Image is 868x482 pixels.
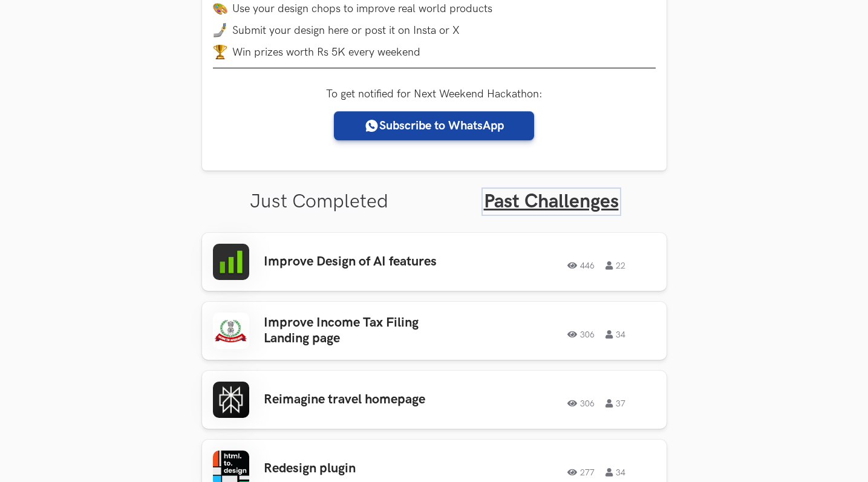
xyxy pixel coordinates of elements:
[326,88,543,100] label: To get notified for Next Weekend Hackathon:
[202,233,667,291] a: Improve Design of AI features44622
[264,315,452,347] h3: Improve Income Tax Filing Landing page
[605,399,625,408] span: 37
[567,468,595,477] span: 277
[605,261,625,270] span: 22
[213,23,227,37] img: mobile-in-hand.png
[264,461,452,477] h3: Redesign plugin
[605,468,625,477] span: 34
[213,1,227,16] img: palette.png
[213,45,227,59] img: trophy.png
[202,302,667,360] a: Improve Income Tax Filing Landing page30634
[567,330,595,339] span: 306
[264,392,452,408] h3: Reimagine travel homepage
[605,330,625,339] span: 34
[250,190,388,213] a: Just Completed
[213,45,656,59] li: Win prizes worth Rs 5K every weekend
[567,261,595,270] span: 446
[567,399,595,408] span: 306
[202,371,667,429] a: Reimagine travel homepage30637
[232,24,460,37] span: Submit your design here or post it on Insta or X
[213,1,656,16] li: Use your design chops to improve real world products
[264,254,452,270] h3: Improve Design of AI features
[484,190,619,213] a: Past Challenges
[334,111,534,140] a: Subscribe to WhatsApp
[202,171,667,213] ul: Tabs Interface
